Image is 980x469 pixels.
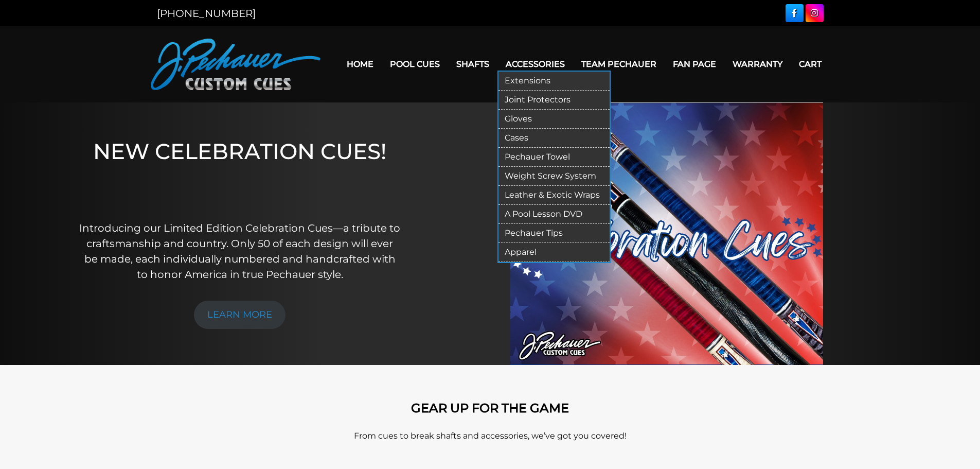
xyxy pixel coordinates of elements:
a: [PHONE_NUMBER] [157,7,256,20]
a: Warranty [724,51,791,77]
a: Weight Screw System [498,167,610,186]
a: Pechauer Tips [498,224,610,243]
a: Home [338,51,382,77]
a: Cases [498,129,610,148]
a: Fan Page [665,51,724,77]
a: Joint Protectors [498,91,610,110]
a: Gloves [498,110,610,129]
img: Pechauer Custom Cues [151,39,320,90]
strong: GEAR UP FOR THE GAME [411,401,569,415]
a: Pool Cues [382,51,448,77]
p: From cues to break shafts and accessories, we’ve got you covered! [197,430,783,442]
a: Accessories [497,51,573,77]
a: Shafts [448,51,497,77]
p: Introducing our Limited Edition Celebration Cues—a tribute to craftsmanship and country. Only 50 ... [79,220,401,282]
a: Extensions [498,72,610,91]
a: Apparel [498,243,610,262]
h1: NEW CELEBRATION CUES! [79,138,401,206]
a: Team Pechauer [573,51,665,77]
a: LEARN MORE [194,301,286,329]
a: Leather & Exotic Wraps [498,186,610,205]
a: A Pool Lesson DVD [498,205,610,224]
a: Cart [791,51,830,77]
a: Pechauer Towel [498,148,610,167]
